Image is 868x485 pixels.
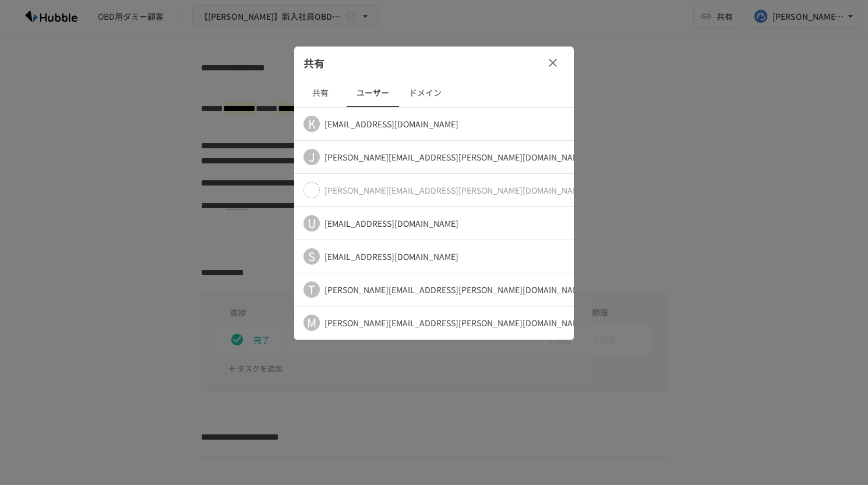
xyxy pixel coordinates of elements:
div: T [304,281,320,298]
div: このユーザーはまだログインしていません。 [324,184,587,196]
div: J [304,149,320,165]
button: ユーザー [347,79,399,107]
button: 共有 [294,79,347,107]
div: [PERSON_NAME][EMAIL_ADDRESS][PERSON_NAME][DOMAIN_NAME] [324,284,587,295]
div: [EMAIL_ADDRESS][DOMAIN_NAME] [324,251,458,262]
div: [PERSON_NAME][EMAIL_ADDRESS][PERSON_NAME][DOMAIN_NAME] [324,151,587,163]
div: [PERSON_NAME][EMAIL_ADDRESS][PERSON_NAME][DOMAIN_NAME] [324,317,587,329]
div: S [304,248,320,265]
div: U [304,215,320,231]
div: 共有 [294,47,574,79]
div: K [304,116,320,132]
div: [EMAIL_ADDRESS][DOMAIN_NAME] [324,118,458,130]
div: [EMAIL_ADDRESS][DOMAIN_NAME] [324,217,458,229]
div: M [304,315,320,331]
button: ドメイン [399,79,451,107]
